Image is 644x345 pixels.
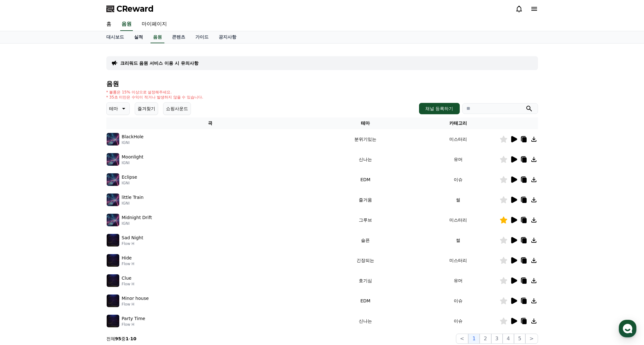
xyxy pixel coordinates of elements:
img: music [107,274,119,287]
td: 유머 [417,149,499,170]
td: 분위기있는 [314,129,417,149]
span: Home [16,210,27,215]
a: 크리워드 음원 서비스 이용 시 유의사항 [120,60,198,66]
p: Flow H [122,241,143,246]
p: 테마 [109,104,118,113]
img: music [107,315,119,327]
span: Settings [93,210,109,215]
img: music [107,294,119,307]
td: 즐거움 [314,190,417,210]
th: 카테고리 [417,117,499,129]
td: 미스터리 [417,129,499,149]
p: BlackHole [122,134,144,140]
p: Party Time [122,315,145,322]
button: < [456,334,468,344]
button: 쇼핑사운드 [163,102,191,115]
p: Midnight Drift [122,214,152,221]
p: IGNI [122,221,152,226]
td: 이슈 [417,291,499,311]
a: 실적 [129,31,148,43]
td: 유머 [417,271,499,291]
img: music [107,173,119,186]
h4: 음원 [106,80,538,87]
th: 테마 [314,117,417,129]
a: 음원 [151,31,164,43]
button: 1 [468,334,480,344]
p: Flow H [122,302,149,307]
a: 홈 [101,18,116,31]
td: 호기심 [314,271,417,291]
p: Flow H [122,282,134,287]
p: Hide [122,255,132,261]
th: 곡 [106,117,314,129]
td: 이슈 [417,311,499,331]
td: 신나는 [314,149,417,170]
strong: 95 [115,336,121,341]
p: Sad Night [122,235,143,241]
p: Flow H [122,322,145,327]
td: 썰 [417,190,499,210]
p: Minor house [122,295,149,302]
img: music [107,254,119,267]
p: * 35초 미만은 수익이 적거나 발생하지 않을 수 있습니다. [106,95,204,100]
p: Eclipse [122,174,137,181]
button: 4 [503,334,514,344]
a: Settings [81,200,121,216]
p: Moonlight [122,154,144,160]
td: EDM [314,291,417,311]
p: little Train [122,194,144,201]
span: CReward [116,4,154,14]
p: Clue [122,275,132,282]
button: 2 [480,334,491,344]
a: CReward [106,4,154,14]
p: IGNI [122,181,137,186]
button: 테마 [106,102,130,115]
img: music [107,153,119,166]
a: Messages [42,200,81,216]
td: 미스터리 [417,250,499,271]
button: 3 [491,334,503,344]
td: 신나는 [314,311,417,331]
strong: 10 [130,336,136,341]
img: music [107,193,119,206]
td: EDM [314,170,417,190]
p: Flow H [122,261,134,266]
a: 가이드 [190,31,214,43]
a: 콘텐츠 [167,31,190,43]
td: 긴장되는 [314,250,417,271]
p: * 볼륨은 15% 이상으로 설정해주세요. [106,90,204,95]
button: 즐겨찾기 [135,102,158,115]
a: 마이페이지 [137,18,172,31]
button: > [525,334,538,344]
td: 미스터리 [417,210,499,230]
p: IGNI [122,201,144,206]
td: 이슈 [417,170,499,190]
a: 대시보드 [101,31,129,43]
p: IGNI [122,140,144,145]
a: 공지사항 [214,31,241,43]
button: 5 [514,334,525,344]
td: 썰 [417,230,499,250]
td: 그루브 [314,210,417,230]
strong: 1 [126,336,129,341]
p: 전체 중 - [106,336,137,342]
p: IGNI [122,160,144,165]
button: 채널 등록하기 [419,103,459,114]
a: 음원 [120,18,133,31]
img: music [107,133,119,146]
img: music [107,234,119,247]
td: 슬픈 [314,230,417,250]
span: Messages [52,210,71,215]
img: music [107,214,119,226]
a: Home [2,200,42,216]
